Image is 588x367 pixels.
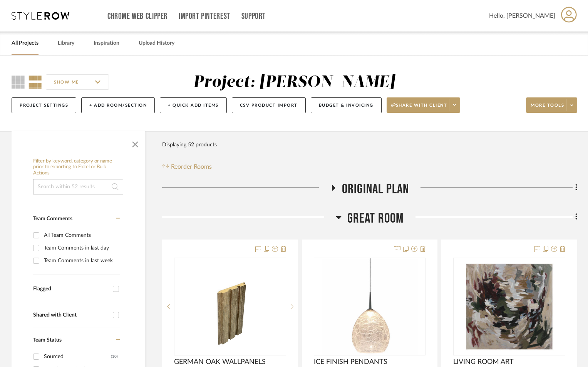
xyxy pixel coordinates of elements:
div: Shared with Client [33,312,109,318]
button: Close [127,135,143,151]
a: Library [58,38,74,49]
span: Team Comments [33,216,72,221]
button: Share with client [387,97,461,113]
a: All Projects [12,38,39,49]
span: Great Room [347,210,404,227]
span: LIVING ROOM ART [453,358,514,366]
img: LIVING ROOM ART [461,258,558,355]
h6: Filter by keyword, category or name prior to exporting to Excel or Bulk Actions [33,158,123,176]
a: Import Pinterest [179,13,230,20]
span: More tools [531,102,564,114]
span: Share with client [391,102,447,114]
button: Budget & Invoicing [311,97,382,113]
a: Inspiration [94,38,119,49]
button: + Quick Add Items [160,97,227,113]
a: Chrome Web Clipper [107,13,168,20]
span: Team Status [33,337,62,343]
span: ICE FINISH PENDANTS [314,358,387,366]
div: Displaying 52 products [162,137,217,152]
div: Flagged [33,286,109,292]
button: Project Settings [12,97,76,113]
button: CSV Product Import [232,97,306,113]
div: (10) [111,350,118,363]
div: Team Comments in last day [44,242,118,254]
span: Hello, [PERSON_NAME] [489,11,555,20]
img: ICE FINISH PENDANTS [322,258,418,355]
div: Team Comments in last week [44,255,118,267]
img: GERMAN OAK WALLPANELS REVISED [191,258,268,355]
button: + Add Room/Section [81,97,155,113]
input: Search within 52 results [33,179,123,194]
button: Reorder Rooms [162,162,212,171]
div: All Team Comments [44,229,118,241]
a: Upload History [139,38,174,49]
div: Sourced [44,350,111,363]
button: More tools [526,97,577,113]
a: Support [241,13,266,20]
div: Project: [PERSON_NAME] [193,74,395,90]
span: ORIGINAL PLAN [342,181,409,198]
span: Reorder Rooms [171,162,212,171]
